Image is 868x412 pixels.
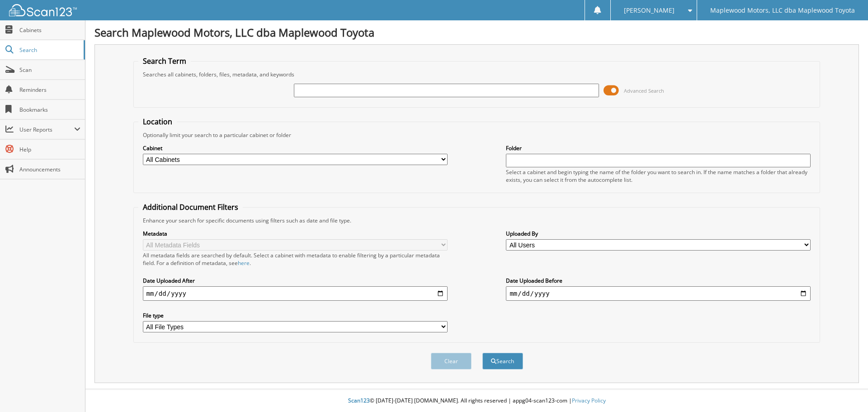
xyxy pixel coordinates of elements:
div: Enhance your search for specific documents using filters such as date and file type. [138,217,816,224]
span: Announcements [19,166,80,173]
h1: Search Maplewood Motors, LLC dba Maplewood Toyota [94,25,859,40]
span: [PERSON_NAME] [624,8,675,13]
input: start [143,286,448,301]
input: end [506,286,811,301]
legend: Search Term [138,56,191,66]
legend: Additional Document Filters [138,202,243,212]
label: Date Uploaded Before [506,277,811,284]
span: Search [19,46,79,54]
button: Search [482,353,523,369]
span: Advanced Search [624,87,664,94]
div: Searches all cabinets, folders, files, metadata, and keywords [138,71,816,78]
span: Scan [19,66,80,74]
span: Bookmarks [19,106,80,114]
span: Maplewood Motors, LLC dba Maplewood Toyota [710,8,855,13]
span: Scan123 [348,397,370,404]
span: Cabinets [19,26,80,34]
span: Help [19,146,80,153]
label: File type [143,312,448,319]
label: Cabinet [143,144,448,152]
div: Select a cabinet and begin typing the name of the folder you want to search in. If the name match... [506,168,811,184]
label: Uploaded By [506,230,811,237]
span: User Reports [19,126,74,133]
label: Folder [506,144,811,152]
label: Date Uploaded After [143,277,448,284]
a: Privacy Policy [572,397,606,404]
img: scan123-logo-white.svg [9,4,77,16]
div: © [DATE]-[DATE] [DOMAIN_NAME]. All rights reserved | appg04-scan123-com | [85,390,868,412]
button: Clear [431,353,472,369]
div: Optionally limit your search to a particular cabinet or folder [138,131,816,139]
label: Metadata [143,230,448,237]
div: All metadata fields are searched by default. Select a cabinet with metadata to enable filtering b... [143,251,448,267]
span: Reminders [19,86,80,94]
a: here [238,259,250,267]
legend: Location [138,117,177,127]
